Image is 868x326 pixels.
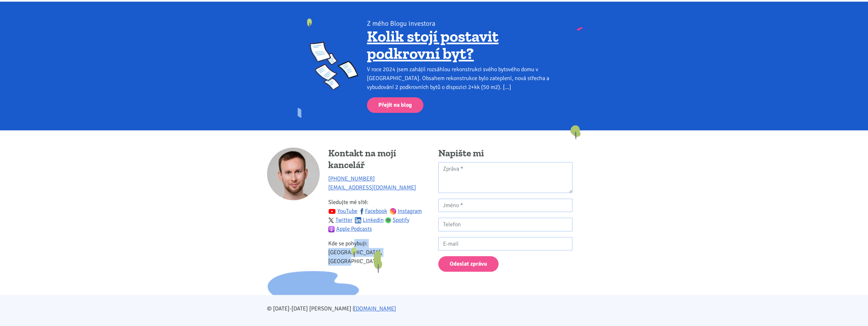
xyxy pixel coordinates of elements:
p: Kde se pohybuji: [GEOGRAPHIC_DATA], [GEOGRAPHIC_DATA] [328,239,430,266]
form: Kontaktní formulář [438,162,572,272]
img: twitter.svg [328,217,334,223]
h4: Kontakt na mojí kancelář [328,147,430,171]
a: Linkedin [355,216,384,223]
a: Instagram [390,207,422,214]
a: Apple Podcasts [328,225,372,232]
h4: Napište mi [438,147,572,160]
input: E-mail [438,237,572,251]
div: Z mého Blogu investora [367,19,558,28]
img: ig.svg [390,208,396,214]
a: Twitter [328,216,352,223]
button: Odeslat zprávu [438,256,499,272]
a: [DOMAIN_NAME] [354,305,396,312]
img: youtube.svg [328,207,336,215]
a: Kolik stojí postavit podkrovní byt? [367,27,499,63]
img: apple-podcasts.png [328,226,335,232]
a: [PHONE_NUMBER] [328,175,375,182]
img: fb.svg [359,208,365,214]
a: Facebook [359,207,387,214]
img: spotify.png [385,217,391,223]
input: Jméno * [438,199,572,212]
input: Telefon [438,218,572,231]
div: V roce 2024 jsem zahájil rozsáhlou rekonstrukci svého bytového domu v [GEOGRAPHIC_DATA]. Obsahem ... [367,65,558,92]
img: Tomáš Kučera [267,147,320,200]
a: YouTube [328,207,357,214]
a: Spotify [385,216,410,223]
div: © [DATE]-[DATE] [PERSON_NAME] | [263,304,605,313]
p: Sledujte mé sítě: [328,198,430,233]
a: [EMAIL_ADDRESS][DOMAIN_NAME] [328,184,416,191]
img: linkedin.svg [355,217,361,223]
a: Přejít na blog [367,97,423,113]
